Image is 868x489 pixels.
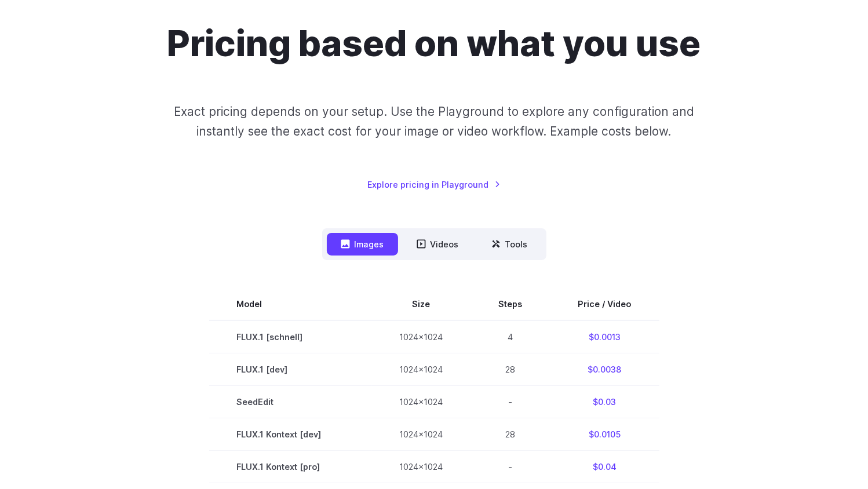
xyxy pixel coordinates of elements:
[471,386,550,418] td: -
[471,288,550,320] th: Steps
[471,353,550,386] td: 28
[477,233,542,256] button: Tools
[167,22,701,65] h1: Pricing based on what you use
[372,386,471,418] td: 1024x1024
[368,178,501,191] a: Explore pricing in Playground
[372,353,471,386] td: 1024x1024
[372,418,471,451] td: 1024x1024
[471,451,550,483] td: -
[209,451,372,483] td: FLUX.1 Kontext [pro]
[372,451,471,483] td: 1024x1024
[403,233,473,256] button: Videos
[550,386,659,418] td: $0.03
[550,353,659,386] td: $0.0038
[209,418,372,451] td: FLUX.1 Kontext [dev]
[152,102,716,141] p: Exact pricing depends on your setup. Use the Playground to explore any configuration and instantl...
[209,386,372,418] td: SeedEdit
[372,320,471,353] td: 1024x1024
[209,320,372,353] td: FLUX.1 [schnell]
[550,288,659,320] th: Price / Video
[209,288,372,320] th: Model
[209,353,372,386] td: FLUX.1 [dev]
[550,320,659,353] td: $0.0013
[550,418,659,451] td: $0.0105
[550,451,659,483] td: $0.04
[372,288,471,320] th: Size
[327,233,398,256] button: Images
[471,320,550,353] td: 4
[471,418,550,451] td: 28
